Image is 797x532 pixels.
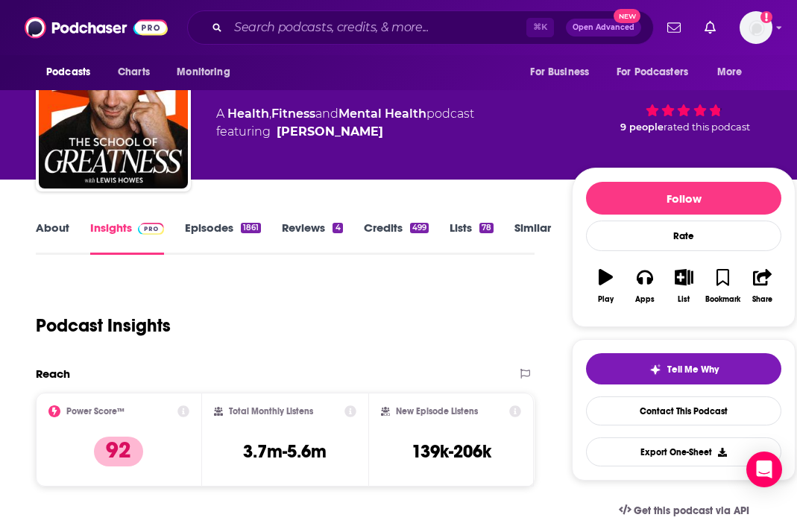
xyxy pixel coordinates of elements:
a: Charts [108,58,159,86]
a: Show notifications dropdown [699,15,722,40]
span: ⌘ K [526,18,554,37]
a: About [36,221,69,255]
div: Open Intercom Messenger [746,452,782,487]
a: Contact This Podcast [586,396,781,425]
span: Charts [118,62,150,83]
button: open menu [707,58,761,86]
span: 9 people [620,121,664,133]
div: Apps [635,295,655,304]
button: Follow [586,182,781,215]
button: Share [743,259,781,313]
span: More [717,62,743,83]
span: Monitoring [177,62,230,83]
a: Fitness [271,107,315,121]
div: 92 9 peoplerated this podcast [572,50,796,142]
h2: Total Monthly Listens [229,406,313,417]
div: 78 [479,223,494,233]
h1: Podcast Insights [36,314,171,337]
a: InsightsPodchaser Pro [90,221,164,255]
span: Get this podcast via API [634,504,749,517]
h2: Power Score™ [66,406,125,417]
button: tell me why sparkleTell Me Why [586,353,781,384]
button: open menu [36,58,110,86]
p: 92 [94,437,143,466]
button: Play [586,259,625,313]
input: Search podcasts, credits, & more... [228,16,526,39]
a: Health [227,107,269,121]
img: tell me why sparkle [649,364,661,376]
a: Lists78 [450,221,494,255]
a: Show notifications dropdown [661,15,687,40]
div: 499 [410,223,429,233]
button: open menu [607,58,710,86]
img: User Profile [740,11,772,44]
button: open menu [520,58,608,86]
button: Apps [626,259,664,313]
div: Bookmark [705,295,740,304]
a: Similar [514,221,551,255]
img: The School of Greatness [39,39,188,189]
a: Episodes1861 [185,221,261,255]
span: Logged in as collectedstrategies [740,11,772,44]
a: Reviews4 [282,221,342,255]
span: Tell Me Why [667,364,719,376]
span: and [315,107,338,121]
a: Credits499 [364,221,429,255]
div: Search podcasts, credits, & more... [187,10,654,45]
span: Open Advanced [573,24,634,31]
div: Share [752,295,772,304]
span: Podcasts [46,62,90,83]
span: rated this podcast [664,121,750,133]
button: open menu [166,58,249,86]
h3: 139k-206k [412,440,491,463]
div: Play [598,295,614,304]
button: Bookmark [704,259,743,313]
button: Show profile menu [740,11,772,44]
div: A podcast [216,105,474,141]
div: Rate [586,221,781,251]
a: Mental Health [338,107,426,121]
span: For Business [530,62,589,83]
svg: Add a profile image [760,11,772,23]
div: List [678,295,690,304]
a: Lewis Howes [277,123,383,141]
h3: 3.7m-5.6m [243,440,327,463]
img: Podchaser Pro [138,223,164,235]
div: 4 [333,223,342,233]
span: featuring [216,123,474,141]
button: Export One-Sheet [586,437,781,466]
span: New [614,9,640,23]
img: Podchaser - Follow, Share and Rate Podcasts [25,13,168,42]
span: For Podcasters [617,62,688,83]
button: Open AdvancedNew [566,19,641,37]
div: 1861 [241,223,261,233]
button: List [664,259,703,313]
h2: Reach [36,367,70,381]
span: , [269,107,271,121]
h2: New Episode Listens [396,406,478,417]
a: Get this podcast via API [607,493,762,529]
